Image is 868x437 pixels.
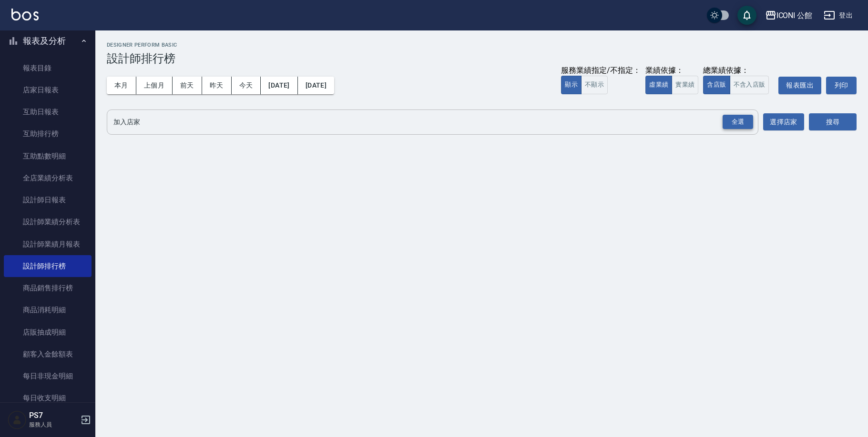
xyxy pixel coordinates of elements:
a: 商品銷售排行榜 [4,277,92,299]
button: save [737,6,756,25]
a: 互助日報表 [4,101,92,123]
button: [DATE] [261,77,297,94]
a: 互助排行榜 [4,123,92,145]
a: 設計師業績月報表 [4,233,92,255]
button: 不含入店販 [730,76,769,94]
a: 每日非現金明細 [4,365,92,387]
button: [DATE] [298,77,334,94]
button: 上個月 [136,77,173,94]
button: 昨天 [202,77,232,94]
a: 店家日報表 [4,79,92,101]
a: 設計師日報表 [4,189,92,211]
input: 店家名稱 [111,114,740,130]
a: 設計師排行榜 [4,255,92,277]
a: 報表目錄 [4,57,92,79]
h3: 設計師排行榜 [107,52,857,65]
a: 店販抽成明細 [4,321,92,343]
button: ICONI 公館 [761,6,817,25]
button: 前天 [173,77,202,94]
button: Open [721,113,755,131]
button: 搜尋 [809,113,857,131]
div: 總業績依據： [703,66,774,76]
button: 本月 [107,77,136,94]
a: 每日收支明細 [4,387,92,409]
button: 實業績 [672,76,698,94]
a: 互助點數明細 [4,145,92,167]
button: 登出 [820,7,857,24]
button: 不顯示 [581,76,608,94]
a: 設計師業績分析表 [4,211,92,233]
a: 全店業績分析表 [4,167,92,189]
button: 虛業績 [645,76,672,94]
button: 報表匯出 [778,77,821,94]
div: 業績依據： [645,66,698,76]
div: 全選 [723,115,753,129]
button: 列印 [826,77,857,94]
button: 今天 [232,77,261,94]
button: 顯示 [561,76,582,94]
button: 選擇店家 [763,113,804,131]
a: 商品消耗明細 [4,299,92,321]
a: 顧客入金餘額表 [4,343,92,365]
button: 報表及分析 [4,29,92,53]
img: Person [8,410,27,429]
h2: Designer Perform Basic [107,42,857,48]
div: 服務業績指定/不指定： [561,66,641,76]
button: 含店販 [703,76,730,94]
h5: PS7 [29,411,78,420]
div: ICONI 公館 [776,10,813,21]
img: Logo [11,9,39,20]
p: 服務人員 [29,420,78,429]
